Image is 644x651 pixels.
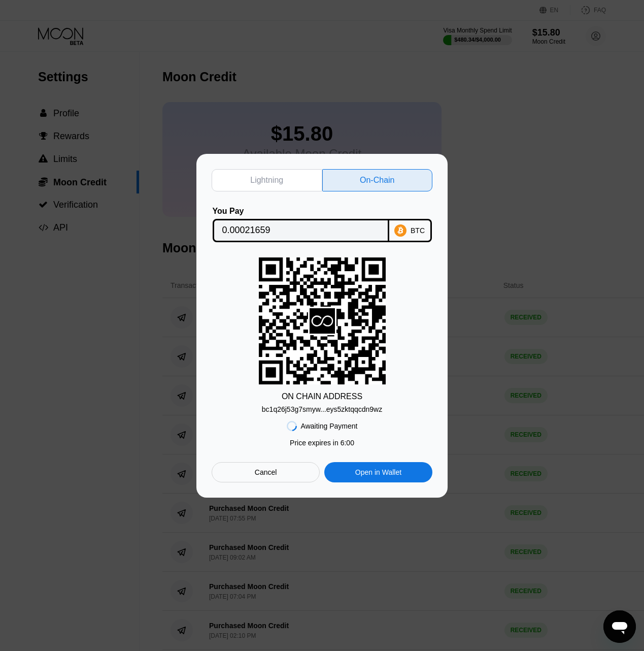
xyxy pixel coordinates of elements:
[290,439,354,447] div: Price expires in
[324,462,432,482] div: Open in Wallet
[262,401,382,413] div: bc1q26j53g7smyw...eys5zktqqcdn9wz
[341,439,354,447] span: 6 : 00
[250,175,283,185] div: Lightning
[212,169,322,191] div: Lightning
[355,468,401,477] div: Open in Wallet
[212,207,432,242] div: You PayBTC
[212,462,320,482] div: Cancel
[262,405,382,413] div: bc1q26j53g7smyw...eys5zktqqcdn9wz
[411,226,425,235] div: BTC
[603,610,636,643] iframe: Butoni për hapjen e dritares së dërgimit të mesazheve
[255,468,277,477] div: Cancel
[301,422,358,430] div: Awaiting Payment
[282,392,362,401] div: ON CHAIN ADDRESS
[213,207,389,216] div: You Pay
[322,169,433,191] div: On-Chain
[360,175,394,185] div: On-Chain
